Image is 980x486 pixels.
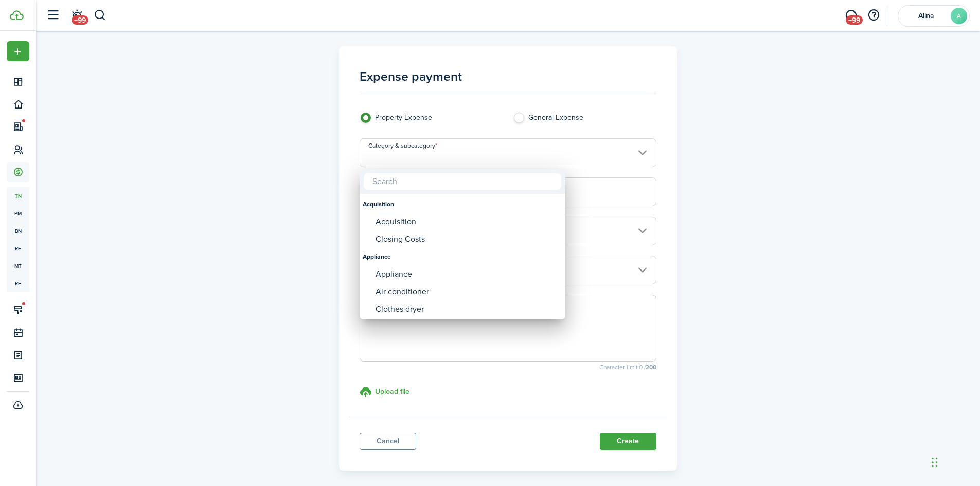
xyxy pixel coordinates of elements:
input: Search [364,173,561,190]
mbsc-wheel: Category & subcategory [360,194,565,319]
div: Acquisition [376,213,558,230]
div: Clothes dryer [376,300,558,318]
div: Closing Costs [376,230,558,248]
div: Air conditioner [376,283,558,300]
div: Appliance [363,248,562,265]
div: Acquisition [363,195,562,213]
div: Appliance [376,265,558,283]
